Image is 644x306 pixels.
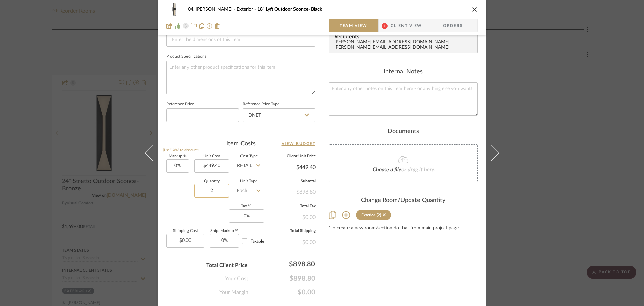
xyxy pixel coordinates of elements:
[166,3,182,16] img: f3799008-faf2-464e-89ba-ba827dcb1d3a_48x40.jpg
[166,155,189,158] label: Markup %
[248,275,315,283] span: $898.80
[257,7,322,12] span: 18" Lyft Outdoor Sconce- Black
[391,19,422,32] span: Client View
[251,239,264,243] span: Taxable
[268,229,316,233] label: Total Shipping
[268,185,316,198] div: $898.80
[329,197,478,204] div: Change Room/Update Quantity
[268,205,316,208] label: Total Tax
[334,34,475,40] span: Recipients:
[268,235,316,248] div: $0.00
[166,33,315,47] input: Enter the dimensions of this item
[401,167,436,172] span: or drag it here.
[234,180,263,183] label: Unit Type
[282,140,316,148] a: View Budget
[225,275,248,283] span: Your Cost
[237,7,257,12] span: Exterior
[234,155,263,158] label: Cost Type
[215,23,220,29] img: Remove from project
[243,103,279,106] label: Reference Price Type
[340,19,367,32] span: Team View
[206,261,248,269] span: Total Client Price
[166,140,315,148] div: Item Costs
[373,167,401,172] span: Choose a file
[248,288,315,296] span: $0.00
[229,205,263,208] label: Tax %
[268,211,316,223] div: $0.00
[194,180,229,183] label: Quantity
[219,288,248,296] span: Your Margin
[268,155,316,158] label: Client Unit Price
[166,103,194,106] label: Reference Price
[329,226,478,231] div: *To create a new room/section do that from main project page
[382,23,388,29] span: 1
[361,213,375,217] div: Exterior
[472,6,478,12] button: close
[251,257,318,271] div: $898.80
[194,155,229,158] label: Unit Cost
[268,180,316,183] label: Subtotal
[188,7,237,12] span: 04. [PERSON_NAME]
[436,19,470,32] span: Orders
[329,68,478,76] div: Internal Notes
[166,229,204,233] label: Shipping Cost
[377,213,381,217] div: (2)
[166,55,206,58] label: Product Specifications
[210,229,239,233] label: Ship. Markup %
[329,128,478,135] div: Documents
[334,40,475,50] div: [PERSON_NAME][EMAIL_ADDRESS][DOMAIN_NAME] , [PERSON_NAME][EMAIL_ADDRESS][DOMAIN_NAME]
